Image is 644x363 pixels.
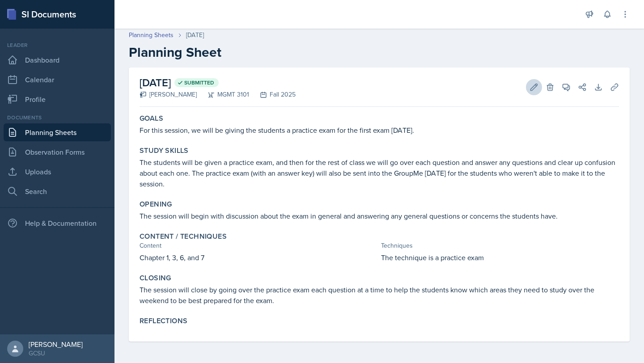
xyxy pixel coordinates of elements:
label: Goals [140,114,163,123]
label: Closing [140,274,171,283]
a: Dashboard [4,51,111,69]
p: Chapter 1, 3, 6, and 7 [140,252,377,263]
p: The session will begin with discussion about the exam in general and answering any general questi... [140,211,619,221]
p: For this session, we will be giving the students a practice exam for the first exam [DATE]. [140,125,619,135]
div: Techniques [381,241,619,250]
div: [PERSON_NAME] [29,340,83,349]
a: Calendar [4,71,111,89]
h2: [DATE] [140,75,296,91]
div: MGMT 3101 [197,90,249,99]
h2: Planning Sheet [129,44,630,60]
span: Submitted [184,79,214,86]
div: Fall 2025 [249,90,296,99]
div: GCSU [29,349,83,358]
a: Planning Sheets [4,123,111,141]
label: Study Skills [140,146,189,155]
p: The technique is a practice exam [381,252,619,263]
label: Opening [140,200,172,209]
a: Search [4,182,111,200]
div: [DATE] [186,30,204,40]
div: Help & Documentation [4,214,111,232]
div: [PERSON_NAME] [140,90,197,99]
div: Content [140,241,377,250]
a: Observation Forms [4,143,111,161]
label: Reflections [140,317,187,325]
a: Uploads [4,163,111,181]
div: Leader [4,41,111,49]
a: Profile [4,90,111,108]
a: Planning Sheets [129,30,174,40]
label: Content / Techniques [140,232,227,241]
p: The session will close by going over the practice exam each question at a time to help the studen... [140,284,619,306]
div: Documents [4,114,111,122]
p: The students will be given a practice exam, and then for the rest of class we will go over each q... [140,157,619,189]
